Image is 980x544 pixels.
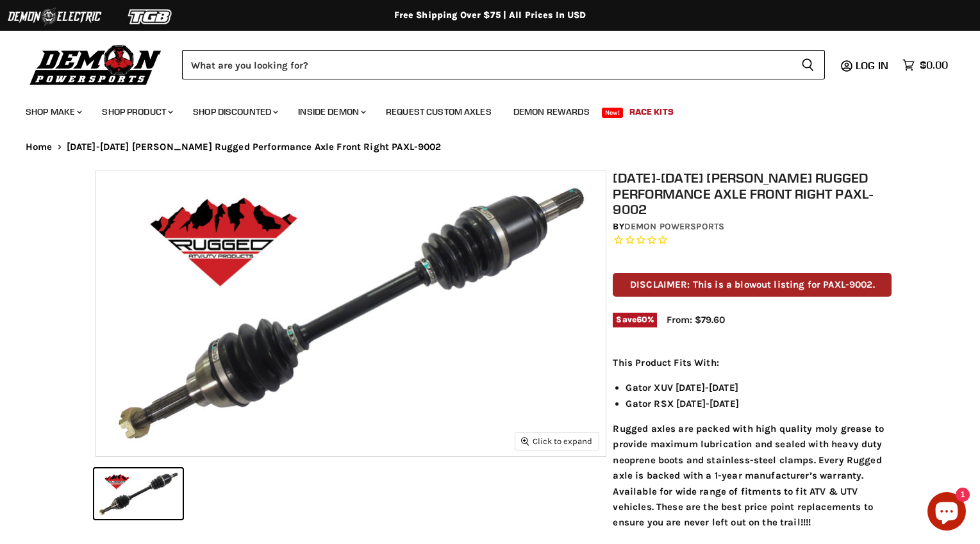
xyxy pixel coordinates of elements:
li: Gator XUV [DATE]-[DATE] [626,380,892,395]
span: From: $79.60 [667,314,725,326]
p: This Product Fits With: [613,355,892,370]
h1: [DATE]-[DATE] [PERSON_NAME] Rugged Performance Axle Front Right PAXL-9002 [613,170,892,217]
ul: Main menu [16,94,945,125]
input: Search [182,50,791,79]
span: Click to expand [521,436,592,446]
span: 60 [636,315,647,324]
div: Rugged axles are packed with high quality moly grease to provide maximum lubrication and sealed w... [613,355,892,531]
span: Log in [856,59,888,72]
a: Home [26,142,53,152]
a: Demon Rewards [504,99,599,125]
div: by [613,220,892,234]
inbox-online-store-chat: Shopify online store chat [924,492,970,534]
a: Shop Discounted [183,99,286,125]
span: [DATE]-[DATE] [PERSON_NAME] Rugged Performance Axle Front Right PAXL-9002 [67,142,442,152]
span: $0.00 [920,59,948,71]
img: Demon Electric Logo 2 [6,4,103,29]
span: New! [602,108,624,118]
a: Log in [850,60,896,71]
a: Shop Product [92,99,181,125]
button: Click to expand [515,433,599,450]
img: Demon Powersports [26,42,166,87]
img: 2011-2022 John Deere Rugged Performance Axle Front Right PAXL-9002 [96,170,606,456]
a: Inside Demon [288,99,374,125]
a: $0.00 [896,56,954,74]
form: Product [182,50,825,79]
li: Gator RSX [DATE]-[DATE] [626,396,892,411]
button: 2011-2022 John Deere Rugged Performance Axle Front Right PAXL-9002 thumbnail [94,468,183,519]
a: Demon Powersports [624,221,724,232]
span: Rated 0.0 out of 5 stars 0 reviews [613,234,892,247]
a: Request Custom Axles [376,99,501,125]
a: Race Kits [620,99,683,125]
a: Shop Make [16,99,90,125]
span: Save % [613,313,657,327]
p: DISCLAIMER: This is a blowout listing for PAXL-9002. [613,273,892,297]
img: TGB Logo 2 [103,4,199,29]
button: Search [791,50,825,79]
